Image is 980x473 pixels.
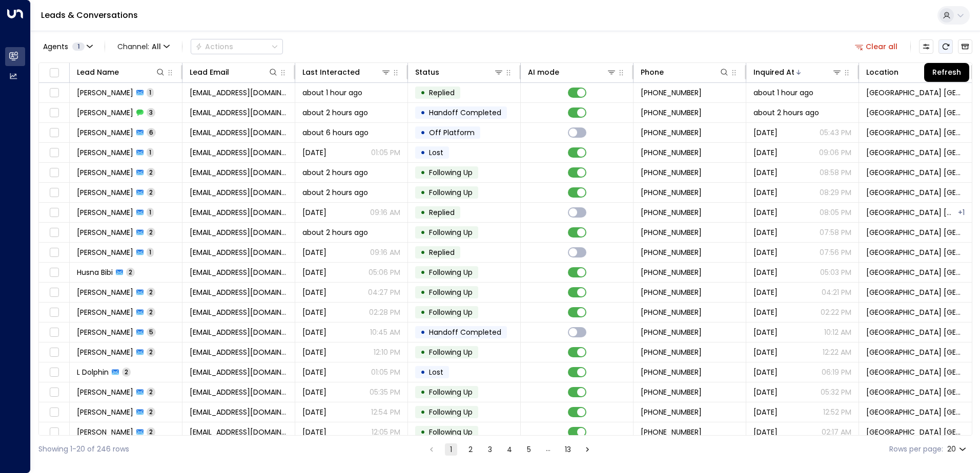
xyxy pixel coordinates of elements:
button: Archived Leads [958,39,972,54]
span: Darren Hall [77,127,133,138]
span: Rebecca Prentice [77,287,133,297]
span: Toggle select row [48,206,60,219]
span: Toggle select row [48,246,60,259]
span: David Tatlow [77,107,133,118]
span: 2 [147,168,155,177]
p: 10:12 AM [824,327,851,337]
span: Following Up [429,287,473,297]
span: Aug 17, 2025 [753,287,778,297]
span: Muhammad Hussain [77,147,133,158]
span: Following Up [429,347,473,357]
span: Aug 16, 2025 [753,427,778,437]
span: Toggle select row [48,346,60,359]
button: Go to page 13 [562,443,574,456]
span: Lost [429,147,443,158]
nav: pagination navigation [425,443,594,456]
span: 1 [147,148,154,157]
div: Location [866,66,955,78]
span: about 2 hours ago [302,227,368,238]
span: Aug 17, 2025 [753,207,778,218]
span: Space Station Castle Bromwich [866,407,965,417]
div: • [420,403,425,421]
span: Leanne Franks [77,347,133,357]
div: AI mode [528,66,559,78]
div: Lead Email [190,66,278,78]
span: 2 [147,228,155,236]
span: maryemsadik369@gmail.com [190,427,288,437]
span: 2 [147,388,155,396]
div: … [542,443,555,456]
p: 04:27 PM [368,287,400,297]
span: about 2 hours ago [302,187,368,198]
span: +447305273510 [641,267,702,277]
div: Refresh [924,63,969,82]
p: 02:22 PM [821,307,851,317]
span: Space Station Castle Bromwich [866,287,965,297]
p: 01:05 PM [371,367,400,377]
p: 12:54 PM [371,407,400,417]
p: 09:16 AM [370,207,400,218]
span: Maura Keenan [77,88,133,98]
span: Space Station Castle Bromwich [866,427,965,437]
span: gemini_hb@hotmail.co.uk [190,267,288,277]
span: Maryem Sadik [77,427,133,437]
span: Space Station Castle Bromwich [866,327,965,337]
span: Rustam Mustafajev [77,307,133,317]
div: Showing 1-20 of 246 rows [38,444,129,455]
span: Aug 17, 2025 [753,167,778,178]
span: Jord Lawrence [77,187,133,198]
div: • [420,304,425,321]
span: Aug 17, 2025 [753,347,778,357]
span: about 6 hours ago [302,127,369,138]
span: about 2 hours ago [753,107,819,118]
div: • [420,164,425,181]
span: +447478466345 [641,307,702,317]
div: Actions [195,42,233,51]
span: Space Station Castle Bromwich [866,88,965,98]
span: Brittanywhelan10@yahoo.com [190,247,288,257]
span: Annette Redmond [77,167,133,178]
span: Yesterday [302,347,326,357]
p: 07:58 PM [820,227,851,238]
p: 10:45 AM [370,327,400,337]
span: Refresh [938,39,953,54]
span: +447477154589 [641,247,702,257]
button: Customize [919,39,933,54]
span: Yesterday [302,367,326,377]
div: Status [415,66,439,78]
button: Go to page 5 [523,443,535,456]
span: about 1 hour ago [753,88,813,98]
button: Agents1 [38,39,96,54]
span: rjp2491@hotmail.com [190,287,288,297]
span: dazhall.ref@live.co.uk [190,127,288,138]
p: 09:16 AM [370,247,400,257]
span: Toggle select row [48,426,60,439]
span: Robert Edmondson [77,327,133,337]
span: +447956147658 [641,107,702,118]
p: 02:17 AM [822,427,851,437]
span: 2 [147,348,155,356]
span: net_ty49@icloud.com [190,167,288,178]
span: 2 [122,368,131,376]
p: 08:29 PM [820,187,851,198]
span: Space Station Castle Bromwich [866,207,957,218]
span: Aug 16, 2025 [753,407,778,417]
div: • [420,224,425,241]
div: • [420,363,425,381]
p: 04:21 PM [822,287,851,297]
span: vlpropertyportfolio@gmail.com [190,227,288,238]
span: Yesterday [302,207,326,218]
span: Following Up [429,387,473,397]
span: 3 [147,108,155,117]
p: 07:56 PM [820,247,851,257]
button: Go to page 2 [464,443,477,456]
div: • [420,104,425,121]
span: buffykeenan12@gmail.com [190,88,288,98]
span: +447557340688 [641,88,702,98]
p: 12:10 PM [374,347,400,357]
span: thomasdavis911@hotmail.com [190,407,288,417]
div: AI mode [528,66,617,78]
span: 2 [147,308,155,316]
div: Button group with a nested menu [191,39,283,54]
span: Lost [429,367,443,377]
